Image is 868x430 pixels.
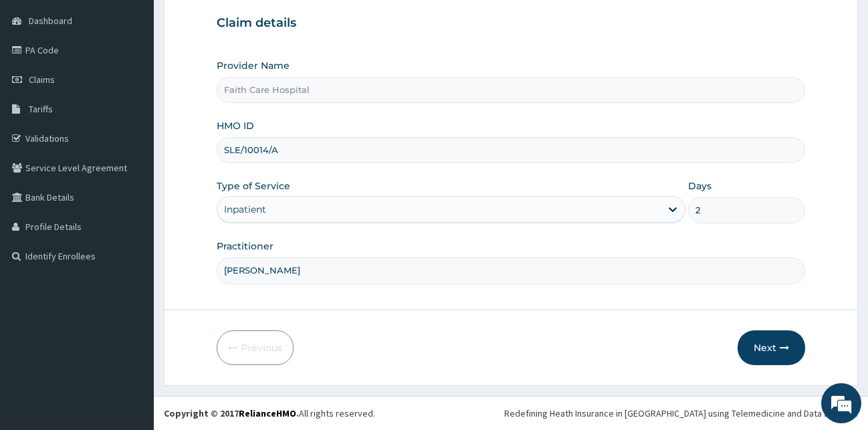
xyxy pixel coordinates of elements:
[25,67,54,100] img: d_794563401_company_1708531726252_794563401
[154,396,868,430] footer: All rights reserved.
[29,15,72,27] span: Dashboard
[217,179,290,193] label: Type of Service
[217,119,254,132] label: HMO ID
[7,288,255,334] textarea: Type your message and hit 'Enter'
[217,239,274,253] label: Practitioner
[29,74,55,86] span: Claims
[217,16,806,31] h3: Claim details
[29,103,53,115] span: Tariffs
[224,203,266,216] div: Inpatient
[738,330,805,365] button: Next
[217,257,806,284] input: Enter Name
[78,130,185,265] span: We're online!
[217,137,806,163] input: Enter HMO ID
[164,407,299,419] strong: Copyright © 2017 .
[239,407,296,419] a: RelianceHMO
[219,7,251,39] div: Minimize live chat window
[688,179,712,193] label: Days
[504,407,858,420] div: Redefining Heath Insurance in [GEOGRAPHIC_DATA] using Telemedicine and Data Science!
[70,75,225,92] div: Chat with us now
[217,330,294,365] button: Previous
[217,59,290,72] label: Provider Name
